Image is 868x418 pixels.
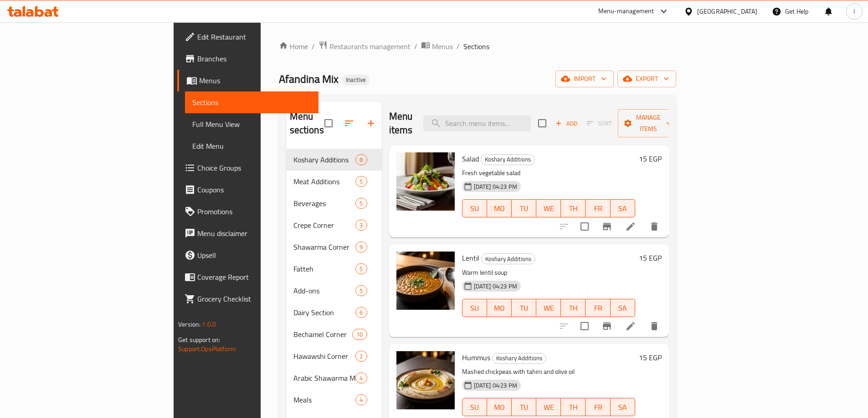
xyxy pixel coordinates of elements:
span: Meat Additions [293,176,356,187]
span: Select all sections [319,114,338,133]
div: Koshary Additions [481,154,535,165]
a: Grocery Checklist [177,288,318,310]
span: Arabic Shawarma Meals Corner [293,373,356,383]
span: [DATE] 04:23 PM [470,182,521,191]
span: Coverage Report [197,272,311,282]
span: Select section first [581,116,618,131]
span: Meals [293,394,356,405]
span: Upsell [197,250,311,261]
span: Grocery Checklist [197,293,311,304]
span: Promotions [197,206,311,217]
button: Branch-specific-item [596,216,618,237]
span: 9 [356,243,366,252]
a: Edit menu item [625,321,636,332]
button: TU [512,199,536,217]
span: Hawawshi Corner [293,351,356,362]
div: items [355,307,367,318]
a: Coverage Report [177,266,318,288]
span: Full Menu View [192,119,311,130]
div: items [355,242,367,252]
span: 10 [353,330,366,339]
span: MO [491,202,508,215]
div: Hawawshi Corner2 [286,345,382,367]
span: Select to update [575,317,594,336]
img: Hummus [396,351,455,409]
span: SU [466,401,483,414]
button: TU [512,299,536,317]
span: TH [565,401,582,414]
span: SA [614,302,632,315]
span: Get support on: [178,334,220,346]
span: Select to update [575,217,594,236]
button: SU [462,199,487,217]
div: Dairy Section6 [286,302,382,323]
button: TU [512,398,536,416]
span: Edit Menu [192,141,311,151]
button: import [555,71,614,87]
button: Add section [360,112,382,134]
button: SA [611,199,635,217]
div: Koshary Additions [492,353,546,364]
div: items [355,351,367,362]
a: Full Menu View [185,113,318,135]
span: 2 [356,352,366,361]
div: Shawarma Corner [293,242,356,252]
button: WE [536,398,561,416]
button: MO [487,199,512,217]
img: Lentil [396,252,455,310]
li: / [414,41,417,52]
p: Warm lentil soup [462,267,635,278]
span: 5 [356,177,366,186]
button: Branch-specific-item [596,315,618,337]
h6: 15 EGP [639,252,662,264]
a: Edit Restaurant [177,26,318,48]
input: search [423,116,531,131]
span: 6 [356,308,366,317]
span: 8 [356,156,366,164]
a: Sections [185,91,318,113]
div: items [355,373,367,383]
nav: Menu sections [286,145,382,414]
span: 5 [356,199,366,208]
span: TU [515,302,533,315]
button: WE [536,199,561,217]
span: import [563,73,606,85]
span: FR [589,302,606,315]
span: Menu disclaimer [197,228,311,239]
span: Version: [178,318,200,330]
a: Upsell [177,244,318,266]
li: / [457,41,460,52]
div: items [355,176,367,187]
span: 4 [356,396,366,404]
img: Salad [396,152,455,211]
button: TH [561,398,586,416]
span: Coupons [197,184,311,195]
h6: 15 EGP [639,351,662,364]
button: SU [462,299,487,317]
button: delete [643,216,665,237]
div: items [355,154,367,165]
button: Add [552,116,581,131]
span: 1.0.0 [202,318,216,330]
span: Select section [533,114,552,133]
button: MO [487,299,512,317]
span: Koshary Additions [493,353,546,363]
span: Beverages [293,198,356,209]
span: Dairy Section [293,307,356,318]
span: 3 [356,221,366,230]
span: Afandina Mix [279,69,339,89]
span: Crepe Corner [293,220,356,231]
span: SU [466,202,483,215]
a: Menus [421,40,453,52]
span: 5 [356,287,366,295]
span: SA [614,401,632,414]
span: [DATE] 04:23 PM [470,282,521,291]
span: Restaurants management [329,41,411,52]
span: Branches [197,53,311,64]
div: Arabic Shawarma Meals Corner4 [286,367,382,389]
span: TH [565,202,582,215]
